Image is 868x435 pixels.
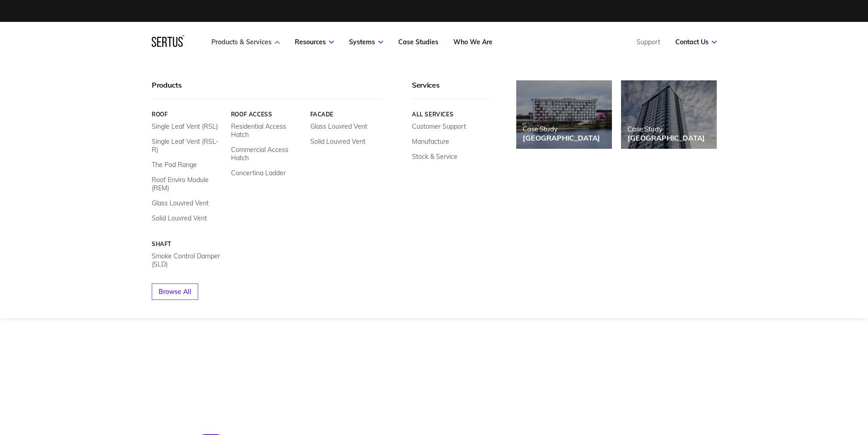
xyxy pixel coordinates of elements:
a: Roof [152,111,224,118]
a: Roof Access [231,111,303,118]
div: [GEOGRAPHIC_DATA] [627,133,705,142]
a: Case Studies [398,38,438,46]
a: Commercial Access Hatch [231,146,303,162]
iframe: Chat Widget [704,329,868,435]
a: Facade [310,111,382,118]
a: Stock & Service [412,152,457,161]
a: Smoke Control Damper (SLD) [152,252,224,268]
a: Browse All [152,283,198,300]
a: Single Leaf Vent (RSL) [152,122,218,131]
a: Support [637,38,660,46]
a: The Pod Range [152,161,197,169]
a: Glass Louvred Vent [152,199,209,207]
div: Case Study [627,125,705,133]
a: Single Leaf Vent (RSL-R) [152,137,224,154]
a: Contact Us [675,38,717,46]
a: Roof Enviro Module (REM) [152,176,224,192]
a: Case Study[GEOGRAPHIC_DATA] [621,80,717,149]
div: Services [412,80,489,99]
a: Resources [295,38,334,46]
div: Products [152,80,382,99]
a: Manufacture [412,137,449,146]
a: Customer Support [412,122,466,131]
a: Glass Louvred Vent [310,122,367,131]
div: [GEOGRAPHIC_DATA] [523,133,600,142]
a: Case Study[GEOGRAPHIC_DATA] [516,80,612,149]
a: Residential Access Hatch [231,122,303,139]
a: All services [412,111,489,118]
a: Solid Louvred Vent [310,137,365,146]
a: Solid Louvred Vent [152,214,207,222]
div: Case Study [523,125,600,133]
a: Who We Are [453,38,493,46]
a: Products & Services [211,38,280,46]
a: Concertina Ladder [231,169,285,177]
a: Shaft [152,241,224,247]
a: Systems [349,38,383,46]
